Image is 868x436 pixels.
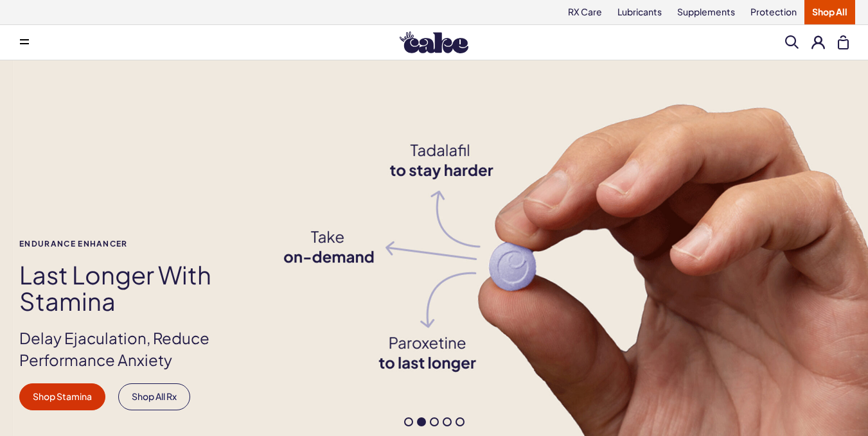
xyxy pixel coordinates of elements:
[19,383,105,410] a: Shop Stamina
[400,31,468,53] img: Hello Cake
[19,327,265,371] p: Delay Ejaculation, Reduce Performance Anxiety
[19,261,265,315] h1: Last Longer with Stamina
[19,240,265,248] span: Endurance Enhancer
[118,383,190,410] a: Shop All Rx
